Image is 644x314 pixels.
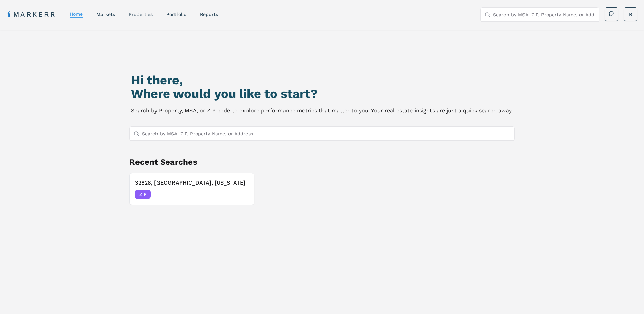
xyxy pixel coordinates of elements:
a: properties [129,12,153,17]
input: Search by MSA, ZIP, Property Name, or Address [142,127,511,140]
button: R [624,7,637,21]
span: [DATE] [233,191,249,198]
h3: 32828, [GEOGRAPHIC_DATA], [US_STATE] [135,179,249,187]
h1: Hi there, [131,73,513,87]
input: Search by MSA, ZIP, Property Name, or Address [493,8,595,21]
a: MARKERR [7,10,56,19]
h2: Recent Searches [129,157,515,168]
a: home [70,11,83,17]
p: Search by Property, MSA, or ZIP code to explore performance metrics that matter to you. Your real... [131,106,513,116]
span: R [629,11,632,18]
h2: Where would you like to start? [131,87,513,101]
button: Remove 32828, Orlando, Florida32828, [GEOGRAPHIC_DATA], [US_STATE]ZIP[DATE] [129,173,254,205]
a: markets [96,12,115,17]
span: ZIP [135,190,151,199]
a: Portfolio [166,12,186,17]
a: reports [200,12,218,17]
